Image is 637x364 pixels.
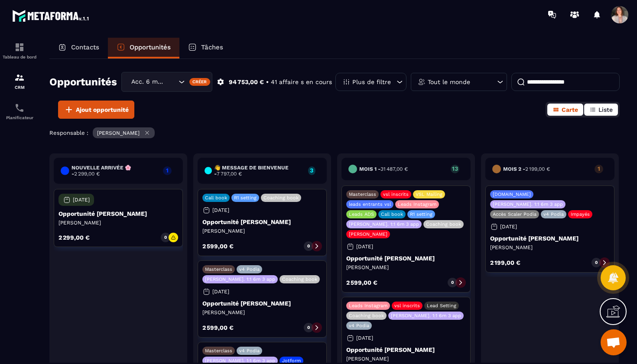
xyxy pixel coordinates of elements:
p: Masterclass [349,192,376,197]
p: Call book [205,195,227,201]
p: [PERSON_NAME]. 1:1 6m 3 app [493,201,563,207]
p: [PERSON_NAME] [202,309,322,316]
p: 2 599,00 € [346,279,377,286]
p: [PERSON_NAME] [97,130,140,136]
span: Liste [598,106,613,113]
span: 2 199,00 € [525,166,550,172]
h6: Mois 1 - [359,166,408,172]
p: R1 setting [234,195,257,201]
p: Tâches [201,43,223,51]
img: formation [14,72,25,83]
span: Ajout opportunité [76,105,129,114]
p: leads entrants vsl [349,201,391,207]
p: v4 Podia [239,348,260,354]
h6: Mois 2 - [503,166,550,172]
p: vsl inscrits [394,303,420,309]
div: Search for option [121,72,212,92]
p: 0 [595,260,598,266]
p: [DATE] [500,224,517,230]
p: Planificateur [2,115,37,120]
a: formationformationCRM [2,66,37,96]
button: Liste [584,104,618,116]
p: Coaching book [263,195,299,201]
p: [PERSON_NAME]. 1:1 6m 3 app [205,358,275,364]
p: [DOMAIN_NAME] [493,192,531,197]
p: v4 Podia [543,211,564,217]
p: Responsable : [49,130,88,136]
p: 13 [451,166,459,172]
p: Jotform [282,358,301,364]
p: [DATE] [212,289,229,295]
img: logo [12,8,90,23]
p: 0 [307,243,310,249]
p: v4 Podia [349,323,369,328]
p: [PERSON_NAME] [58,219,178,226]
p: Tout le monde [428,79,470,85]
p: Leads Instagram [398,201,436,207]
p: Coaching book [349,313,384,318]
p: Coaching book [426,221,461,227]
p: Tableau de bord [2,55,37,59]
span: Acc. 6 mois - 3 appels [129,77,168,87]
a: Tâches [179,38,232,58]
p: v4 Podia [239,266,260,272]
p: 2 299,00 € [58,234,90,240]
p: 2 199,00 € [490,260,520,266]
img: formation [14,42,25,52]
p: Masterclass [205,266,232,272]
input: Search for option [168,77,176,87]
span: 2 299,00 € [74,171,100,177]
h6: 👋 Message de Bienvenue - [214,165,303,177]
p: Plus de filtre [352,79,391,85]
a: formationformationTableau de bord [2,36,37,66]
a: Ouvrir le chat [601,329,627,355]
p: Leads ADS [349,211,374,217]
p: 0 [164,234,167,240]
a: schedulerschedulerPlanificateur [2,96,37,127]
p: 0 [451,279,454,286]
p: [PERSON_NAME]. 1:1 6m 3 app [205,276,275,282]
p: Opportunité [PERSON_NAME] [346,346,466,353]
p: 1 [163,167,172,173]
p: Lead Setting [427,303,456,309]
p: Opportunité [PERSON_NAME] [346,255,466,262]
p: Accès Scaler Podia [493,211,536,217]
button: Carte [547,104,583,116]
p: Opportunités [130,43,171,51]
p: Impayés [571,211,590,217]
div: Créer [189,78,211,86]
p: 1 [595,166,603,172]
a: Opportunités [108,38,179,58]
p: R1 setting [410,211,432,217]
p: [PERSON_NAME]. 1:1 6m 3 app [391,313,461,318]
p: CRM [2,85,37,90]
p: 41 affaire s en cours [271,78,332,86]
p: [PERSON_NAME] [490,244,610,251]
p: [DATE] [356,335,373,341]
p: vsl inscrits [383,192,409,197]
p: [DATE] [212,207,229,213]
p: Opportunité [PERSON_NAME] [202,218,322,225]
p: [DATE] [356,244,373,250]
p: [DATE] [73,197,90,203]
h2: Opportunités [49,73,117,91]
p: VSL Mailing [416,192,442,197]
p: [PERSON_NAME] [346,355,466,362]
button: Ajout opportunité [58,101,134,119]
p: 3 [308,167,315,173]
p: 2 599,00 € [202,243,234,249]
span: 31 487,00 € [380,166,408,172]
p: [PERSON_NAME] [202,227,322,234]
span: Carte [562,106,578,113]
img: scheduler [14,103,25,113]
h6: Nouvelle arrivée 🌸 - [71,165,159,177]
p: [PERSON_NAME] [346,264,466,271]
p: 94 753,00 € [229,78,264,86]
p: Contacts [71,43,99,51]
p: Opportunité [PERSON_NAME] [202,300,322,307]
p: Coaching book [282,276,317,282]
p: • [266,78,269,86]
p: Call book [381,211,403,217]
p: [PERSON_NAME] [349,231,387,237]
span: 7 797,00 € [217,171,242,177]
